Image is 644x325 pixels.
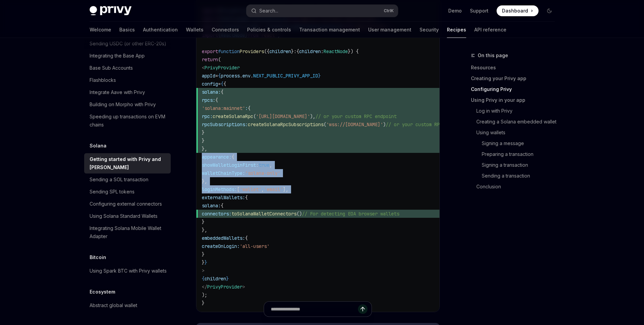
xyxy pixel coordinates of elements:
[226,276,229,282] span: }
[84,265,171,277] a: Using Spark BTC with Privy wallets
[202,73,215,79] span: appId
[207,284,242,290] span: PrivyProvider
[202,178,207,184] span: },
[202,48,218,54] span: export
[448,7,462,14] a: Demo
[215,73,218,79] span: =
[90,176,148,184] div: Sending a SOL transaction
[283,186,288,192] span: ],
[202,243,240,249] span: createOnLogin:
[90,88,145,96] div: Integrate Aave with Privy
[271,302,358,317] input: Ask a question...
[119,22,135,38] a: Basics
[84,222,171,242] a: Integrating Solana Mobile Wallet Adapter
[544,5,555,16] button: Toggle dark mode
[84,86,171,98] a: Integrate Aave with Privy
[90,288,115,296] h5: Ecosystem
[269,162,272,168] span: ,
[143,22,178,38] a: Authentication
[212,22,239,38] a: Connectors
[202,194,245,201] span: externalWallets:
[471,106,560,116] a: Log in with Privy
[245,170,280,176] span: 'solana-only'
[84,173,171,186] a: Sending a SOL transaction
[470,7,488,14] a: Support
[245,235,248,241] span: {
[245,194,248,201] span: {
[90,224,167,240] div: Integrating Solana Mobile Wallet Adapter
[90,142,106,150] h5: Solana
[84,198,171,210] a: Configuring external connectors
[471,73,560,84] a: Creating your Privy app
[205,65,240,71] span: PrivyProvider
[218,48,240,54] span: function
[202,105,245,111] span: 'solana:mainnet'
[497,5,539,16] a: Dashboard
[471,95,560,106] a: Using Privy in your app
[269,48,291,54] span: children
[368,22,411,38] a: User management
[296,211,302,217] span: ()
[90,22,111,38] a: Welcome
[383,121,386,127] span: )
[223,81,226,87] span: {
[261,186,264,192] span: ,
[84,62,171,74] a: Base Sub Accounts
[202,292,207,298] span: );
[246,5,398,17] button: Open search
[90,212,158,220] div: Using Solana Standard Wallets
[218,73,221,79] span: {
[221,81,223,87] span: {
[240,186,261,192] span: 'wallet'
[202,130,205,136] span: }
[251,73,253,79] span: .
[213,113,253,119] span: createSolanaRpc
[90,301,137,309] div: Abstract global wallet
[202,81,218,87] span: config
[358,304,367,314] button: Send message
[256,113,310,119] span: '[URL][DOMAIN_NAME]'
[84,98,171,111] a: Building on Morpho with Privy
[84,153,171,173] a: Getting started with Privy and [PERSON_NAME]
[502,7,528,14] span: Dashboard
[471,149,560,160] a: Preparing a transaction
[248,121,324,127] span: createSolanaRpcSubscriptions
[202,121,248,127] span: rpcSubscriptions:
[205,276,226,282] span: children
[302,211,399,217] span: // For detecting EOA browser wallets
[90,6,132,16] img: dark logo
[471,170,560,181] a: Sending a transaction
[478,51,508,60] span: On this page
[90,64,133,72] div: Base Sub Accounts
[90,200,162,208] div: Configuring external connectors
[84,210,171,222] a: Using Solana Standard Wallets
[84,111,171,131] a: Speeding up transactions on EVM chains
[247,22,291,38] a: Policies & controls
[264,48,269,54] span: ({
[471,160,560,170] a: Signing a transaction
[90,100,156,109] div: Building on Morpho with Privy
[264,186,283,192] span: 'email'
[324,48,348,54] span: ReactNode
[202,227,207,233] span: },
[259,162,269,168] span: true
[237,186,240,192] span: [
[202,65,205,71] span: <
[215,97,218,103] span: {
[221,89,223,95] span: {
[232,211,296,217] span: toSolanaWalletConnectors
[386,121,467,127] span: // or your custom RPC endpoint
[202,138,205,144] span: }
[384,8,394,14] span: Ctrl K
[296,48,299,54] span: {
[202,219,205,225] span: }
[202,203,221,209] span: solana:
[202,276,205,282] span: {
[202,154,232,160] span: appearance:
[90,253,106,261] h5: Bitcoin
[253,113,256,119] span: (
[202,211,232,217] span: connectors:
[202,97,215,103] span: rpcs:
[348,48,359,54] span: }) {
[240,243,269,249] span: 'all-users'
